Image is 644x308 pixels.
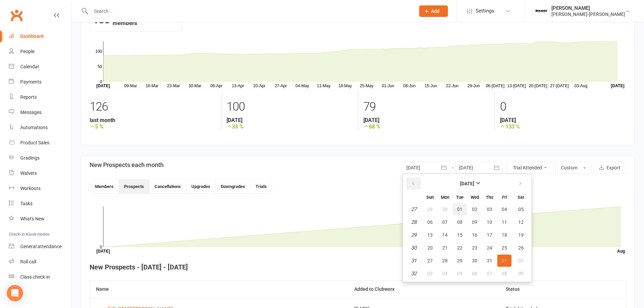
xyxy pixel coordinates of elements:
[90,123,216,130] strong: 5 %
[9,269,71,285] a: Class kiosk mode
[472,232,477,238] span: 16
[497,267,511,280] button: 08
[482,242,497,254] button: 24
[502,207,507,212] span: 04
[9,211,71,227] a: What's New
[456,195,463,200] small: Tuesday
[502,195,507,200] small: Friday
[502,245,507,251] span: 25
[551,11,625,17] div: [PERSON_NAME]-[PERSON_NAME]
[497,216,511,228] button: 11
[438,203,452,215] button: 30
[453,203,467,215] button: 01
[457,245,462,251] span: 22
[20,49,34,54] div: People
[442,271,448,276] span: 04
[427,219,433,225] span: 06
[476,3,494,19] span: Settings
[423,216,437,228] button: 06
[453,267,467,280] button: 05
[438,255,452,267] button: 28
[423,203,437,215] button: 29
[423,242,437,254] button: 20
[20,33,44,39] div: Dashboard
[468,216,482,228] button: 09
[216,180,251,193] button: Downgrades
[9,196,71,211] a: Tasks
[226,97,353,117] div: 100
[427,232,433,238] span: 13
[93,15,110,25] strong: 133
[453,229,467,241] button: 15
[438,229,452,241] button: 14
[90,117,216,123] strong: last month
[442,245,448,251] span: 21
[426,195,434,200] small: Sunday
[472,271,477,276] span: 06
[427,207,433,212] span: 29
[9,120,71,135] a: Automations
[457,207,462,212] span: 01
[468,242,482,254] button: 23
[8,7,25,24] a: Clubworx
[9,181,71,196] a: Workouts
[502,219,507,225] span: 11
[555,162,592,174] button: Custom
[468,267,482,280] button: 06
[226,117,353,123] strong: [DATE]
[500,123,626,130] strong: 133 %
[20,125,48,130] div: Automations
[411,232,416,238] em: 29
[411,245,416,251] em: 30
[534,4,548,18] img: thumb_image1722295729.png
[363,117,490,123] strong: [DATE]
[468,255,482,267] button: 30
[453,242,467,254] button: 22
[561,165,577,170] span: Custom
[512,216,529,228] button: 12
[423,229,437,241] button: 13
[186,180,216,193] button: Upgrades
[9,59,71,74] a: Calendar
[500,97,626,117] div: 0
[486,195,493,200] small: Thursday
[457,258,462,263] span: 29
[251,180,272,193] button: Trials
[512,242,529,254] button: 26
[9,254,71,269] a: Roll call
[502,271,507,276] span: 08
[497,242,511,254] button: 25
[423,267,437,280] button: 03
[226,123,353,130] strong: 33 %
[457,232,462,238] span: 15
[593,162,626,174] button: Export
[363,123,490,130] strong: 68 %
[487,207,492,212] span: 03
[419,5,448,17] button: Add
[453,255,467,267] button: 29
[9,150,71,166] a: Gradings
[453,216,467,228] button: 08
[471,195,479,200] small: Wednesday
[20,201,32,206] div: Tasks
[431,8,439,14] span: Add
[442,219,448,225] span: 07
[90,281,348,298] th: Name
[502,232,507,238] span: 18
[497,229,511,241] button: 18
[442,258,448,263] span: 28
[551,5,625,11] div: [PERSON_NAME]
[442,232,448,238] span: 14
[482,229,497,241] button: 17
[427,258,433,263] span: 27
[9,239,71,254] a: General attendance kiosk mode
[482,267,497,280] button: 07
[438,242,452,254] button: 21
[502,258,507,263] span: 01
[9,44,71,59] a: People
[487,219,492,225] span: 10
[348,281,500,298] th: Added to Clubworx
[90,263,626,271] h4: New Prospects - [DATE] - [DATE]
[119,180,149,193] button: Prospects
[487,271,492,276] span: 07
